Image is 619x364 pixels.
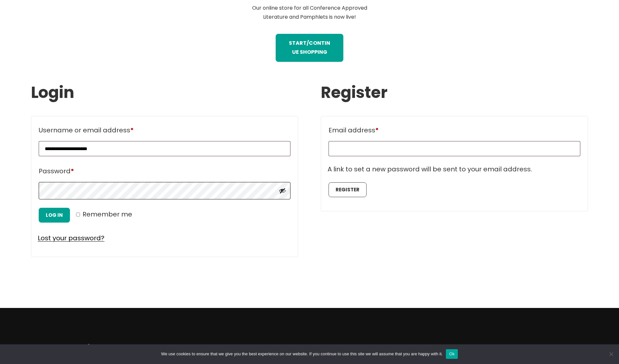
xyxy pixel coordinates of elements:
[329,124,580,137] label: Email address
[329,182,367,197] button: Register
[206,1,413,22] figcaption: Our online store for all Conference Approved Literature and Pamphlets is now live!
[39,208,70,223] button: Log in
[38,234,104,243] a: Lost your password?
[446,349,458,359] button: Ok
[321,82,588,103] h2: Register
[31,82,298,103] h2: Login
[279,187,286,194] button: Show password
[239,342,380,351] h2: Contact
[83,210,132,219] span: Remember me
[39,165,290,177] label: Password
[84,342,226,351] h2: About
[328,164,581,175] p: A link to set a new password will be sent to your email address.
[608,351,614,357] span: No
[393,342,535,351] h2: Recent Post
[76,213,80,216] input: Remember me
[161,351,443,357] span: We use cookies to ensure that we give you the best experience on our website. If you continue to ...
[39,124,290,137] label: Username or email address
[276,34,344,62] a: STart/continue shopping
